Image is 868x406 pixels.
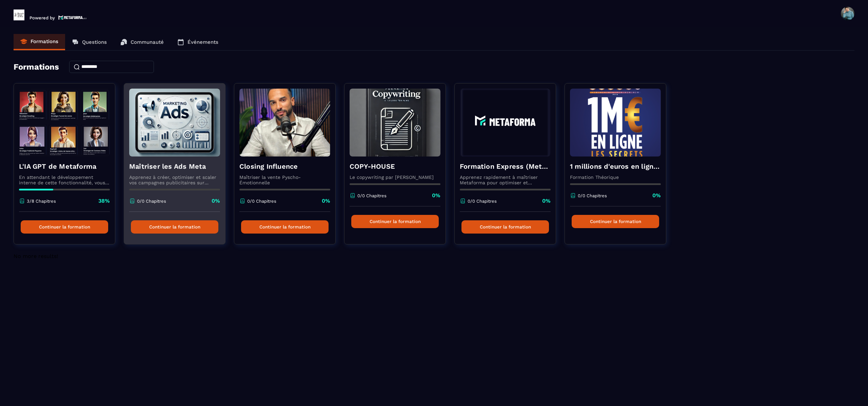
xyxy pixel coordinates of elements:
[241,220,329,234] button: Continuer la formation
[357,193,387,198] p: 0/0 Chapitres
[239,174,330,185] p: Maîtriser la vente Pyscho-Émotionnelle
[98,197,110,205] p: 38%
[31,38,58,44] p: Formations
[19,162,110,171] h4: L'IA GPT de Metaforma
[565,83,675,253] a: formation-background1 millions d'euros en ligne les secretsFormation Théorique0/0 Chapitres0%Cont...
[114,34,171,50] a: Communauté
[350,162,440,171] h4: COPY-HOUSE
[129,89,220,156] img: formation-background
[234,83,344,253] a: formation-backgroundClosing InfluenceMaîtriser la vente Pyscho-Émotionnelle0/0 Chapitres0%Continu...
[344,83,454,253] a: formation-backgroundCOPY-HOUSELe copywriting par [PERSON_NAME]0/0 Chapitres0%Continuer la formation
[652,192,661,199] p: 0%
[239,162,330,171] h4: Closing Influence
[188,39,218,45] p: Événements
[82,39,107,45] p: Questions
[570,162,661,171] h4: 1 millions d'euros en ligne les secrets
[14,10,24,20] img: logo-branding
[350,174,440,180] p: Le copywriting par [PERSON_NAME]
[124,83,234,253] a: formation-backgroundMaîtriser les Ads MetaApprenez à créer, optimiser et scaler vos campagnes pub...
[137,199,166,204] p: 0/0 Chapitres
[570,89,661,156] img: formation-background
[131,220,218,234] button: Continuer la formation
[570,174,661,180] p: Formation Théorique
[129,162,220,171] h4: Maîtriser les Ads Meta
[542,197,551,205] p: 0%
[454,83,565,253] a: formation-backgroundFormation Express (Metaforma)Apprenez rapidement à maîtriser Metaforma pour o...
[247,199,276,204] p: 0/0 Chapitres
[21,220,108,234] button: Continuer la formation
[131,39,164,45] p: Communauté
[460,89,551,156] img: formation-background
[14,83,124,253] a: formation-backgroundL'IA GPT de MetaformaEn attendant le développement interne de cette fonctionn...
[239,89,330,156] img: formation-background
[461,220,549,234] button: Continuer la formation
[171,34,225,50] a: Événements
[65,34,114,50] a: Questions
[350,89,440,156] img: formation-background
[58,15,87,20] img: logo
[322,197,330,205] p: 0%
[460,162,551,171] h4: Formation Express (Metaforma)
[19,89,110,156] img: formation-background
[129,174,220,185] p: Apprenez à créer, optimiser et scaler vos campagnes publicitaires sur Facebook et Instagram.
[14,253,58,259] span: No more results!
[572,215,659,228] button: Continuer la formation
[212,197,220,205] p: 0%
[29,15,55,20] p: Powered by
[351,215,439,228] button: Continuer la formation
[460,174,551,185] p: Apprenez rapidement à maîtriser Metaforma pour optimiser et automatiser votre business. 🚀
[19,174,110,185] p: En attendant le développement interne de cette fonctionnalité, vous pouvez déjà l’utiliser avec C...
[27,199,56,204] p: 3/8 Chapitres
[14,34,65,50] a: Formations
[578,193,607,198] p: 0/0 Chapitres
[432,192,440,199] p: 0%
[14,62,59,72] h4: Formations
[468,199,497,204] p: 0/0 Chapitres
